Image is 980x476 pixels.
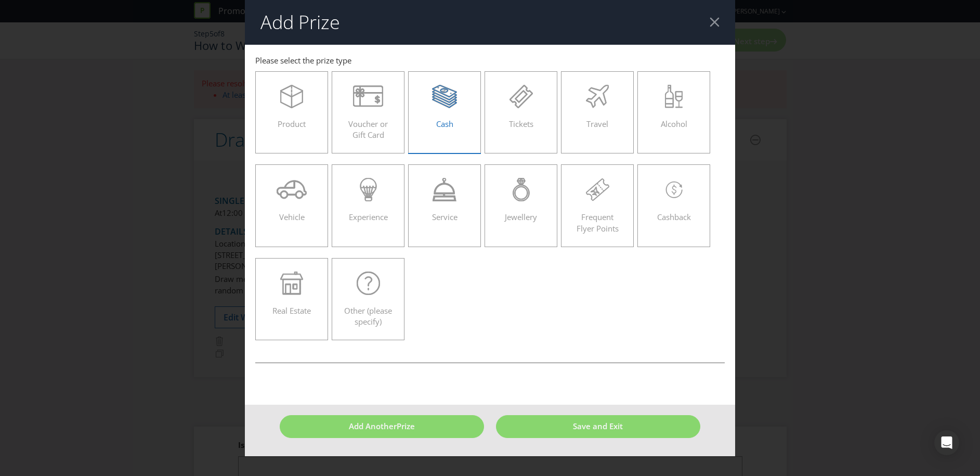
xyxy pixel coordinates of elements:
span: Frequent Flyer Points [577,212,619,233]
span: Cash [436,119,453,129]
span: Voucher or Gift Card [348,119,388,140]
span: Other (please specify) [344,305,392,327]
h2: Add Prize [260,12,340,33]
span: Experience [349,212,388,222]
span: Add Another [349,421,397,431]
span: Tickets [509,119,533,129]
span: Real Estate [272,305,311,316]
button: Add AnotherPrize [280,415,484,438]
span: Product [278,119,306,129]
span: Travel [586,119,608,129]
span: Alcohol [661,119,687,129]
span: Jewellery [505,212,537,222]
span: Please select the prize type [255,55,351,66]
div: Open Intercom Messenger [934,430,959,455]
span: Save and Exit [573,421,623,431]
button: Save and Exit [496,415,700,438]
span: Prize [397,421,415,431]
span: Service [432,212,458,222]
span: Vehicle [279,212,305,222]
span: Cashback [657,212,691,222]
